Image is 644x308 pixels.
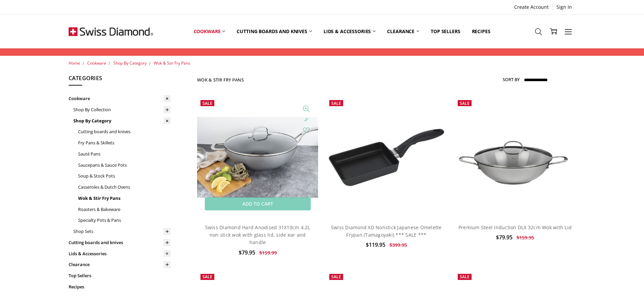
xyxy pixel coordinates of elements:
[331,224,442,238] a: Swiss Diamond XD Nonstick Japanese Omelette Frypan (Tamagoyaki) *** SALE ***
[78,182,171,193] a: Casseroles & Dutch Ovens
[197,77,244,82] h1: Wok & Stir Fry Pans
[202,100,212,106] span: Sale
[553,2,576,12] a: Sign In
[503,74,520,85] label: Sort By
[197,117,318,198] img: Swiss Diamond Hard Anodised 31X10cm 4.2L non stick wok with glass lid, side ear and handle
[69,270,171,281] a: Top Sellers
[78,204,171,215] a: Roasters & Bakeware
[460,274,470,280] span: Sale
[188,16,231,46] a: Cookware
[326,97,447,218] a: Swiss Diamond XD Nonstick Japanese Omelette Frypan (Tamagoyaki) *** SALE ***
[78,193,171,204] a: Wok & Stir Fry Pans
[69,248,171,259] a: Lids & Accessories
[466,16,496,46] a: Recipes
[366,241,385,248] span: $119.95
[154,60,190,66] a: Wok & Stir Fry Pans
[78,148,171,160] a: Sauté Pans
[73,115,171,126] a: Shop By Category
[331,274,341,280] span: Sale
[78,215,171,226] a: Specialty Pots & Pans
[69,237,171,248] a: Cutting boards and knives
[69,60,80,66] a: Home
[197,97,318,218] a: Swiss Diamond Hard Anodised 31X10cm 4.2L non stick wok with glass lid, side ear and handle
[517,234,534,241] span: $159.95
[239,249,255,256] span: $79.95
[510,2,552,12] a: Create Account
[113,60,147,66] a: Shop By Category
[69,74,171,86] h5: Categories
[231,16,318,46] a: Cutting boards and knives
[458,224,572,231] a: Premium Steel Induction DLX 32cm Wok with Lid
[87,60,106,66] a: Cookware
[69,281,171,292] a: Recipes
[78,126,171,137] a: Cutting boards and knives
[69,93,171,104] a: Cookware
[69,15,153,48] img: Free Shipping On Every Order
[389,242,407,248] span: $399.95
[202,274,212,280] span: Sale
[78,160,171,171] a: Saucepans & Sauce Pots
[425,16,466,46] a: Top Sellers
[69,259,171,270] a: Clearance
[78,170,171,182] a: Soup & Stock Pots
[205,224,310,246] a: Swiss Diamond Hard Anodised 31X10cm 4.2L non stick wok with glass lid, side ear and handle
[73,226,171,237] a: Shop Sets
[496,234,512,241] span: $79.95
[381,16,425,46] a: Clearance
[331,100,341,106] span: Sale
[460,100,470,106] span: Sale
[73,104,171,115] a: Shop By Collection
[205,197,311,210] a: Add to Cart
[454,97,575,218] a: Premium Steel Induction DLX 32cm Wok with Lid
[454,117,575,198] img: Premium Steel Induction DLX 32cm Wok with Lid
[78,137,171,148] a: Fry Pans & Skillets
[326,126,447,188] img: Swiss Diamond XD Nonstick Japanese Omelette Frypan (Tamagoyaki) *** SALE ***
[318,16,381,46] a: Lids & Accessories
[259,250,277,256] span: $159.99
